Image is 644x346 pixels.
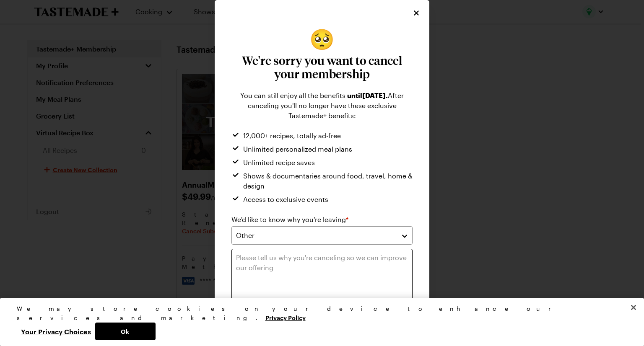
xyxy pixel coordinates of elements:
span: 12,000+ recipes, totally ad-free [243,131,341,141]
button: Close [624,298,643,317]
span: Access to exclusive events [243,194,328,204]
div: You can still enjoy all the benefits After canceling you'll no longer have these exclusive Tastem... [231,90,413,121]
div: We may store cookies on your device to enhance our services and marketing. [17,304,621,323]
span: Unlimited recipe saves [243,158,315,168]
h3: We're sorry you want to cancel your membership [231,54,413,80]
button: Your Privacy Choices [17,323,95,340]
span: Shows & documentaries around food, travel, home & design [243,171,413,191]
div: Privacy [17,304,621,340]
button: Other [231,226,413,245]
span: pleading face emoji [309,28,335,49]
a: More information about your privacy, opens in a new tab [265,313,306,321]
span: Unlimited personalized meal plans [243,144,352,154]
button: Close [412,8,421,18]
span: Other [236,230,254,240]
button: Ok [95,323,156,340]
span: until [DATE] . [347,91,388,99]
label: We'd like to know why you're leaving [231,214,348,225]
